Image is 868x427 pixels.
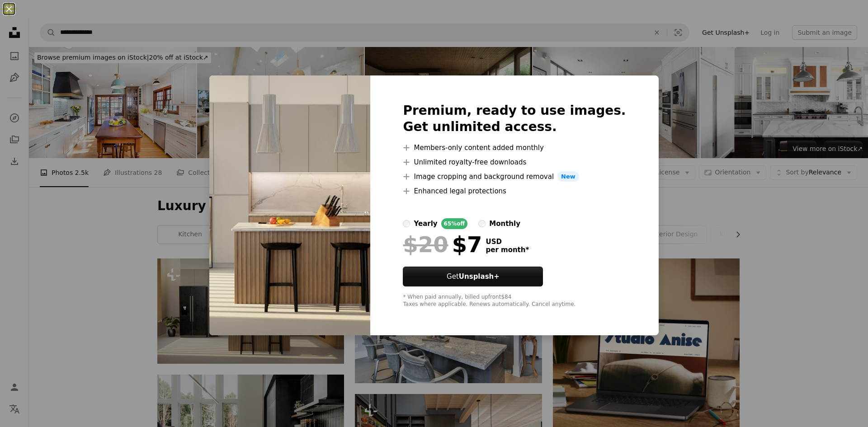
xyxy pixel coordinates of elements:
input: monthly [478,220,486,227]
button: GetUnsplash+ [403,267,543,286]
li: Enhanced legal protections [403,186,626,197]
input: yearly65%off [403,220,410,227]
strong: Unsplash+ [459,272,500,281]
li: Members-only content added monthly [403,142,626,153]
div: $7 [403,233,482,256]
div: * When paid annually, billed upfront $84 Taxes where applicable. Renews automatically. Cancel any... [403,294,626,308]
div: monthly [489,218,520,229]
span: $20 [403,233,448,256]
span: USD [486,238,529,246]
div: yearly [414,218,437,229]
span: per month * [486,246,529,254]
div: 65% off [441,218,468,229]
img: premium_photo-1680382578857-c331ead9ed51 [209,75,370,336]
li: Image cropping and background removal [403,171,626,182]
li: Unlimited royalty-free downloads [403,157,626,168]
h2: Premium, ready to use images. Get unlimited access. [403,103,626,135]
span: New [557,171,579,182]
